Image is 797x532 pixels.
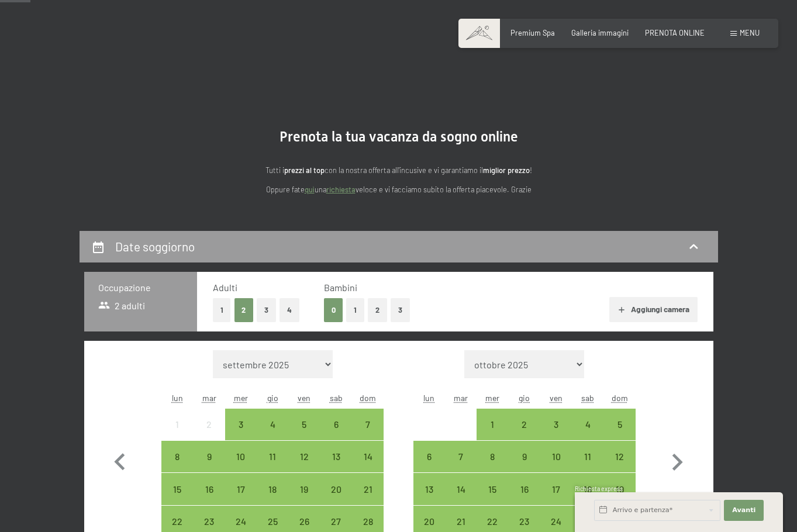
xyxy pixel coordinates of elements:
[478,420,507,449] div: 1
[740,28,760,37] span: Menu
[258,485,287,514] div: 18
[257,298,276,322] button: 3
[541,452,571,481] div: 10
[257,441,288,472] div: arrivo/check-in possibile
[195,452,224,481] div: 9
[225,473,257,505] div: arrivo/check-in possibile
[258,420,287,449] div: 4
[305,185,315,194] a: quì
[298,393,310,403] abbr: venerdì
[320,473,352,505] div: Sat Sep 20 2025
[540,441,572,472] div: arrivo/check-in possibile
[445,473,477,505] div: arrivo/check-in possibile
[284,165,325,175] strong: prezzi al top
[326,185,356,194] a: richiesta
[322,485,351,514] div: 20
[360,393,376,403] abbr: domenica
[645,28,705,37] a: PRENOTA ONLINE
[603,441,635,472] div: arrivo/check-in possibile
[573,485,602,514] div: 18
[445,441,477,472] div: Tue Oct 07 2025
[320,409,352,440] div: Sat Sep 06 2025
[258,452,287,481] div: 11
[415,452,444,481] div: 6
[478,485,507,514] div: 15
[572,409,603,440] div: Sat Oct 04 2025
[605,420,634,449] div: 5
[352,473,384,505] div: arrivo/check-in possibile
[288,409,320,440] div: Fri Sep 05 2025
[257,473,288,505] div: Thu Sep 18 2025
[288,441,320,472] div: arrivo/check-in possibile
[280,129,518,145] span: Prenota la tua vacanza da sogno online
[194,409,225,440] div: Tue Sep 02 2025
[423,393,434,403] abbr: lunedì
[509,441,540,472] div: Thu Oct 09 2025
[225,441,257,472] div: arrivo/check-in possibile
[415,485,444,514] div: 13
[352,441,384,472] div: arrivo/check-in possibile
[288,409,320,440] div: arrivo/check-in possibile
[161,441,193,472] div: Mon Sep 08 2025
[477,473,508,505] div: Wed Oct 15 2025
[509,409,540,440] div: Thu Oct 02 2025
[165,184,633,195] p: Oppure fate una veloce e vi facciamo subito la offerta piacevole. Grazie
[483,165,530,175] strong: miglior prezzo
[446,452,475,481] div: 7
[572,473,603,505] div: arrivo/check-in possibile
[510,485,539,514] div: 16
[163,420,192,449] div: 1
[603,473,635,505] div: Sun Oct 19 2025
[477,409,508,440] div: arrivo/check-in possibile
[202,393,216,403] abbr: martedì
[413,441,445,472] div: arrivo/check-in possibile
[477,441,508,472] div: Wed Oct 08 2025
[605,452,634,481] div: 12
[572,409,603,440] div: arrivo/check-in possibile
[724,500,764,521] button: Avanti
[172,393,183,403] abbr: lunedì
[575,485,623,492] span: Richiesta express
[257,409,288,440] div: arrivo/check-in possibile
[573,420,602,449] div: 4
[320,409,352,440] div: arrivo/check-in possibile
[540,441,572,472] div: Fri Oct 10 2025
[609,297,698,323] button: Aggiungi camera
[572,441,603,472] div: Sat Oct 11 2025
[603,409,635,440] div: arrivo/check-in possibile
[320,441,352,472] div: Sat Sep 13 2025
[391,298,410,322] button: 3
[571,28,629,37] a: Galleria immagini
[572,441,603,472] div: arrivo/check-in possibile
[477,409,508,440] div: Wed Oct 01 2025
[477,441,508,472] div: arrivo/check-in possibile
[509,473,540,505] div: arrivo/check-in possibile
[288,441,320,472] div: Fri Sep 12 2025
[353,485,382,514] div: 21
[225,473,257,505] div: Wed Sep 17 2025
[413,441,445,472] div: Mon Oct 06 2025
[225,441,257,472] div: Wed Sep 10 2025
[194,473,225,505] div: arrivo/check-in possibile
[353,420,382,449] div: 7
[165,164,633,176] p: Tutti i con la nostra offerta all'incusive e vi garantiamo il !
[163,485,192,514] div: 15
[612,393,628,403] abbr: domenica
[732,506,755,515] span: Avanti
[353,452,382,481] div: 14
[226,420,256,449] div: 3
[603,409,635,440] div: Sun Oct 05 2025
[446,485,475,514] div: 14
[485,393,499,403] abbr: mercoledì
[115,239,195,254] h2: Date soggiorno
[161,409,193,440] div: arrivo/check-in non effettuabile
[510,28,555,37] a: Premium Spa
[98,299,146,312] span: 2 adulti
[161,473,193,505] div: arrivo/check-in possibile
[322,452,351,481] div: 13
[550,393,563,403] abbr: venerdì
[320,441,352,472] div: arrivo/check-in possibile
[368,298,387,322] button: 2
[519,393,530,403] abbr: giovedì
